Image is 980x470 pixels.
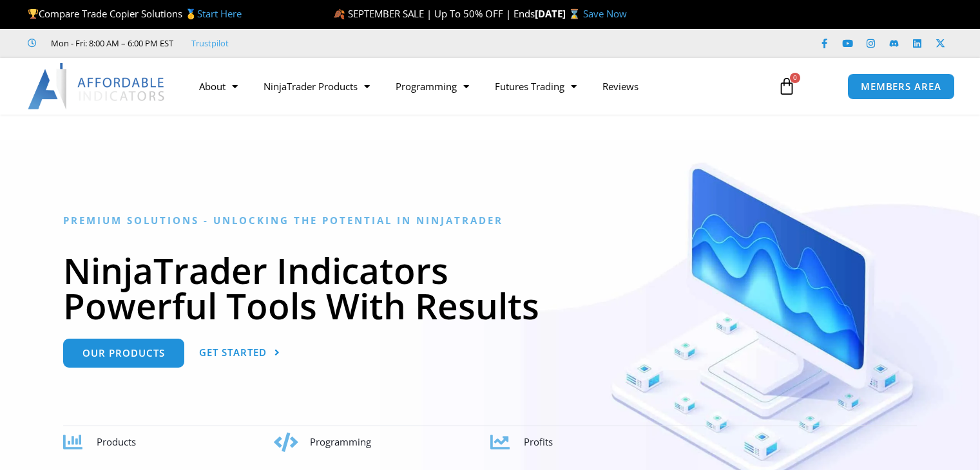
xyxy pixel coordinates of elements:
[28,63,166,109] img: LogoAI | Affordable Indicators – NinjaTrader
[199,348,267,357] span: Get Started
[310,435,371,448] span: Programming
[383,71,482,101] a: Programming
[482,71,590,101] a: Futures Trading
[590,71,651,101] a: Reviews
[861,82,941,91] span: MEMBERS AREA
[97,435,136,448] span: Products
[48,35,173,51] span: Mon - Fri: 8:00 AM – 6:00 PM EST
[583,7,627,20] a: Save Now
[186,71,765,101] nav: Menu
[186,71,251,101] a: About
[790,73,800,83] span: 0
[847,73,955,100] a: MEMBERS AREA
[63,252,917,323] h1: NinjaTrader Indicators Powerful Tools With Results
[251,71,383,101] a: NinjaTrader Products
[28,9,38,19] img: 🏆
[28,7,242,20] span: Compare Trade Copier Solutions 🥇
[197,7,242,20] a: Start Here
[524,435,553,448] span: Profits
[63,214,917,227] h6: Premium Solutions - Unlocking the Potential in NinjaTrader
[191,35,229,51] a: Trustpilot
[82,348,165,358] span: Our Products
[63,339,184,368] a: Our Products
[333,7,535,20] span: 🍂 SEPTEMBER SALE | Up To 50% OFF | Ends
[758,68,815,105] a: 0
[199,339,280,368] a: Get Started
[535,7,583,20] strong: [DATE] ⌛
